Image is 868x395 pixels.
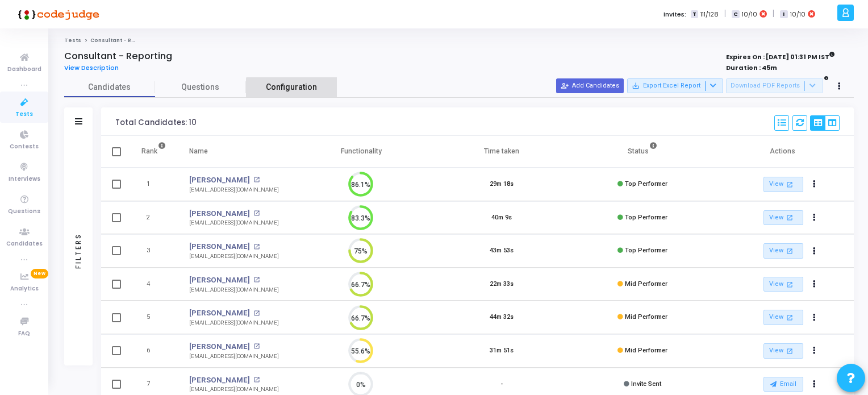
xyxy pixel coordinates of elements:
[785,180,795,189] mat-icon: open_in_new
[810,115,840,131] div: View Options
[189,286,279,294] div: [EMAIL_ADDRESS][DOMAIN_NAME]
[64,81,155,93] span: Candidates
[266,81,317,93] span: Configuration
[14,3,99,26] img: logo
[155,81,246,93] span: Questions
[189,252,279,261] div: [EMAIL_ADDRESS][DOMAIN_NAME]
[556,78,624,93] button: Add Candidates
[253,310,260,317] mat-icon: open_in_new
[189,385,279,394] div: [EMAIL_ADDRESS][DOMAIN_NAME]
[253,277,260,283] mat-icon: open_in_new
[785,313,795,322] mat-icon: open_in_new
[490,313,514,322] div: 44m 32s
[726,78,823,93] button: Download PDF Reports
[130,201,178,235] td: 2
[763,210,803,226] a: View
[189,275,250,286] a: [PERSON_NAME]
[189,174,250,186] a: [PERSON_NAME]
[189,145,208,157] div: Name
[713,136,854,168] th: Actions
[490,280,514,289] div: 22m 33s
[291,136,432,168] th: Functionality
[807,276,823,292] button: Actions
[807,243,823,259] button: Actions
[64,37,854,44] nav: breadcrumb
[500,380,503,389] div: -
[130,268,178,301] td: 4
[18,329,30,339] span: FAQ
[253,343,260,350] mat-icon: open_in_new
[631,380,661,388] span: Invite Sent
[625,280,667,288] span: Mid Performer
[807,210,823,226] button: Actions
[130,234,178,268] td: 3
[773,8,774,20] span: |
[9,174,40,184] span: Interviews
[625,347,667,354] span: Mid Performer
[189,208,250,219] a: [PERSON_NAME]
[189,341,250,352] a: [PERSON_NAME]
[64,37,81,44] a: Tests
[785,346,795,356] mat-icon: open_in_new
[790,10,806,19] span: 10/10
[742,10,757,19] span: 10/10
[189,307,250,319] a: [PERSON_NAME]
[90,37,157,44] span: Consultant - Reporting
[64,63,119,72] span: View Description
[763,243,803,259] a: View
[625,180,667,188] span: Top Performer
[625,313,667,321] span: Mid Performer
[632,82,640,90] mat-icon: save_alt
[663,10,686,19] label: Invites:
[115,118,197,127] div: Total Candidates: 10
[625,247,667,254] span: Top Performer
[253,210,260,217] mat-icon: open_in_new
[700,10,719,19] span: 111/128
[807,376,823,392] button: Actions
[253,244,260,250] mat-icon: open_in_new
[807,177,823,193] button: Actions
[763,343,803,359] a: View
[807,310,823,326] button: Actions
[724,8,726,20] span: |
[31,269,48,278] span: New
[64,51,172,62] h4: Consultant - Reporting
[807,343,823,359] button: Actions
[189,219,279,227] div: [EMAIL_ADDRESS][DOMAIN_NAME]
[763,310,803,325] a: View
[253,377,260,383] mat-icon: open_in_new
[625,214,667,221] span: Top Performer
[10,284,39,294] span: Analytics
[15,110,33,119] span: Tests
[8,207,40,217] span: Questions
[490,246,514,256] div: 43m 53s
[130,168,178,201] td: 1
[189,352,279,361] div: [EMAIL_ADDRESS][DOMAIN_NAME]
[627,78,723,93] button: Export Excel Report
[561,82,569,90] mat-icon: person_add_alt
[189,375,250,386] a: [PERSON_NAME]
[6,239,43,249] span: Candidates
[189,319,279,327] div: [EMAIL_ADDRESS][DOMAIN_NAME]
[691,10,698,19] span: T
[130,136,178,168] th: Rank
[726,63,777,72] strong: Duration : 45m
[490,346,514,356] div: 31m 51s
[763,277,803,292] a: View
[732,10,739,19] span: C
[785,213,795,222] mat-icon: open_in_new
[785,246,795,256] mat-icon: open_in_new
[73,188,84,313] div: Filters
[130,334,178,368] td: 6
[572,136,713,168] th: Status
[491,213,512,223] div: 40m 9s
[763,177,803,192] a: View
[490,180,514,189] div: 29m 18s
[785,280,795,289] mat-icon: open_in_new
[189,241,250,252] a: [PERSON_NAME]
[484,145,519,157] div: Time taken
[253,177,260,183] mat-icon: open_in_new
[780,10,787,19] span: I
[763,377,803,392] button: Email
